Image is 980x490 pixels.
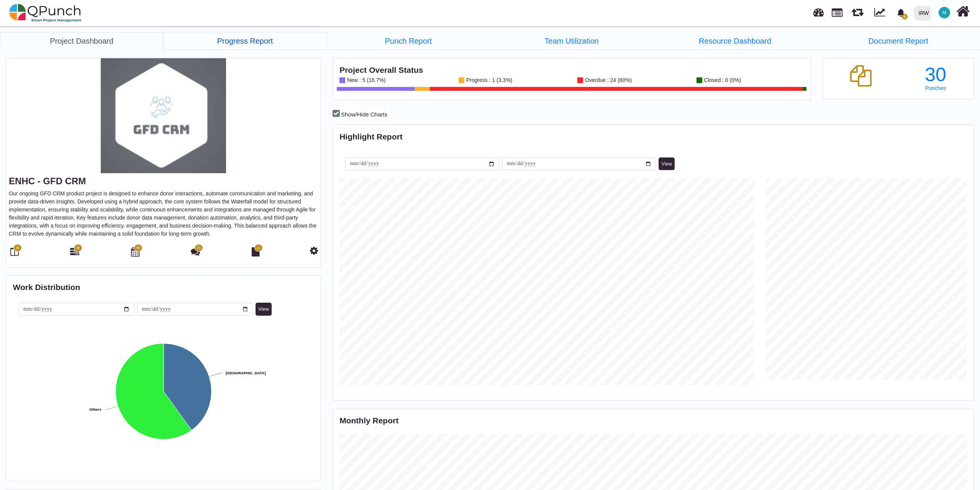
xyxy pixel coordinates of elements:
[925,85,946,91] span: Punches
[852,4,864,16] span: Releases
[310,246,318,255] i: Project Settings
[252,247,260,256] i: Document Library
[9,2,82,25] img: qpunch-sp.fa6292f.png
[583,77,632,83] div: Overdue : 24 (80%)
[13,316,314,469] div: Chart. Highcharts interactive chart.
[13,282,314,292] h4: Work Distribution
[897,9,905,17] svg: bell fill
[464,77,513,83] div: Progress : 1 (3.3%)
[10,247,19,256] i: Board
[870,0,892,26] div: Dynamic Report
[131,247,139,256] i: Calendar
[911,0,934,26] a: IRW
[191,247,200,256] i: Punch Discussion
[257,246,261,251] span: 12
[956,4,970,19] i: Home
[832,5,842,17] span: Projects
[256,303,272,316] button: View
[659,157,675,170] button: View
[13,316,314,469] svg: Interactive chart
[490,32,653,50] a: Team Utilization
[942,10,946,15] span: M
[329,108,390,121] button: Show/Hide Charts
[919,7,929,20] div: IRW
[226,371,266,375] text: [GEOGRAPHIC_DATA]
[341,111,387,118] span: Show/Hide Charts
[902,14,908,20] span: 0
[339,132,967,141] h4: Highlight Report
[9,176,86,186] a: ENHC - GFD CRM
[197,246,201,251] span: 15
[817,32,980,50] a: Document Report
[939,7,950,18] span: Mnagi
[813,5,824,16] span: Dashboard
[653,32,816,50] a: Resource Dashboard
[327,32,490,50] a: Punch Report
[163,32,326,50] a: Progress Report
[345,77,385,83] div: New : 5 (16.7%)
[136,246,140,251] span: 30
[15,246,19,251] span: 30
[892,0,911,25] a: bell fill0
[339,416,967,425] h4: Monthly Report
[70,250,79,256] a: 30
[70,247,79,256] i: Gantt
[89,407,102,411] text: Others
[934,0,955,25] a: M
[894,6,908,20] div: Notification
[339,65,804,75] h4: Project Overall Status
[163,344,211,430] path: Mauritius, 1,272%. Workload.
[116,344,191,439] path: Others, 1,904%. Workload.
[904,65,967,91] a: 30 Punches
[490,32,653,49] li: ENHC - GFD CRM
[9,190,318,238] p: Our ongoing GFD CRM product project is designed to enhance donor interactions, automate communica...
[904,65,967,84] div: 30
[76,246,80,251] span: 30
[702,77,741,83] div: Closed : 0 (0%)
